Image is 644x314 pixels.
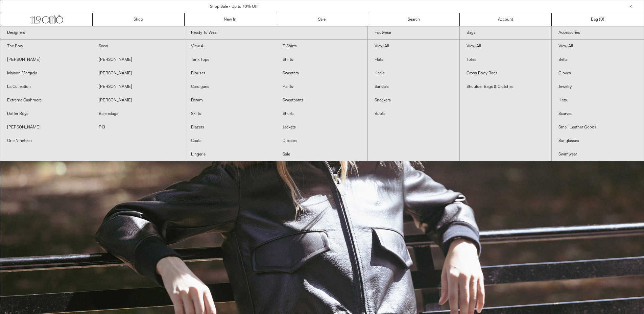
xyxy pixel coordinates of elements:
[92,53,184,67] a: [PERSON_NAME]
[460,40,551,53] a: View All
[0,26,184,40] a: Designers
[552,107,644,121] a: Scarves
[368,26,459,40] a: Footwear
[92,40,184,53] a: Sacai
[0,134,92,148] a: One Nineteen
[185,13,277,26] a: New In
[600,17,604,23] span: )
[600,17,603,22] span: 0
[276,13,368,26] a: Sale
[368,80,459,94] a: Sandals
[368,67,459,80] a: Heels
[184,80,276,94] a: Cardigans
[552,13,644,26] a: Bag ()
[460,26,551,40] a: Bags
[93,13,185,26] a: Shop
[276,40,367,53] a: T-Shirts
[552,134,644,148] a: Sunglasses
[184,107,276,121] a: Skirts
[552,53,644,67] a: Belts
[184,26,368,40] a: Ready To Wear
[552,148,644,161] a: Swimwear
[0,80,92,94] a: La Collection
[184,94,276,107] a: Denim
[276,67,367,80] a: Sweaters
[276,94,367,107] a: Sweatpants
[368,107,459,121] a: Boots
[0,53,92,67] a: [PERSON_NAME]
[460,67,551,80] a: Cross Body Bags
[460,80,551,94] a: Shoulder Bags & Clutches
[460,13,552,26] a: Account
[276,80,367,94] a: Pants
[276,53,367,67] a: Shirts
[552,40,644,53] a: View All
[92,80,184,94] a: [PERSON_NAME]
[184,67,276,80] a: Blouses
[0,94,92,107] a: Extreme Cashmere
[368,40,459,53] a: View All
[184,134,276,148] a: Coats
[0,121,92,134] a: [PERSON_NAME]
[368,13,460,26] a: Search
[276,134,367,148] a: Dresses
[92,121,184,134] a: R13
[552,94,644,107] a: Hats
[184,40,276,53] a: View All
[368,94,459,107] a: Sneakers
[210,4,258,9] a: Shop Sale - Up to 70% Off
[276,121,367,134] a: Jackets
[552,26,644,40] a: Accessories
[184,53,276,67] a: Tank Tops
[184,121,276,134] a: Blazers
[552,80,644,94] a: Jewelry
[368,53,459,67] a: Flats
[0,67,92,80] a: Maison Margiela
[0,107,92,121] a: Doffer Boys
[0,40,92,53] a: The Row
[92,94,184,107] a: [PERSON_NAME]
[460,53,551,67] a: Totes
[92,107,184,121] a: Balenciaga
[552,67,644,80] a: Gloves
[92,67,184,80] a: [PERSON_NAME]
[276,107,367,121] a: Shorts
[276,148,367,161] a: Sale
[184,148,276,161] a: Lingerie
[552,121,644,134] a: Small Leather Goods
